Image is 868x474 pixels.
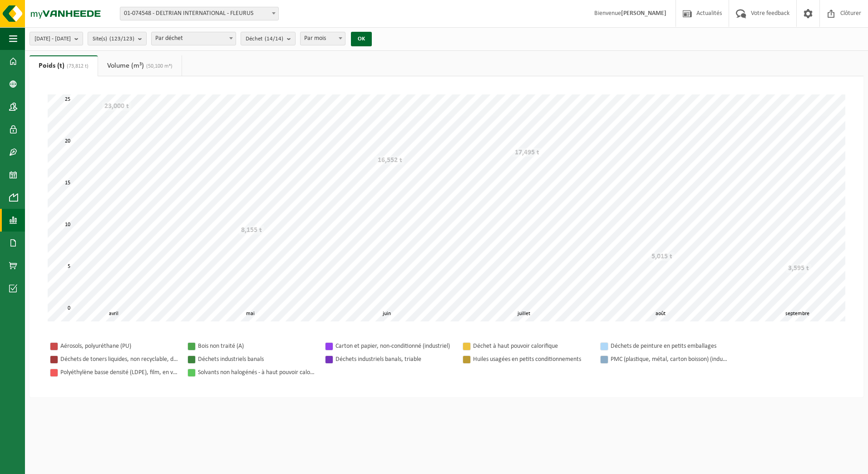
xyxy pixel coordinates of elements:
[30,32,83,45] button: [DATE] - [DATE]
[621,10,666,17] strong: [PERSON_NAME]
[88,32,147,45] button: Site(s)(123/123)
[198,367,316,378] div: Solvants non halogénés - à haut pouvoir calorifique en petits emballages (<200L)
[60,354,178,365] div: Déchets de toners liquides, non recyclable, dangereux
[98,55,182,76] a: Volume (m³)
[300,32,345,45] span: Par mois
[198,354,316,365] div: Déchets industriels banals
[120,7,278,20] span: 01-074548 - DELTRIAN INTERNATIONAL - FLEURUS
[649,252,675,261] div: 5,015 t
[473,354,591,365] div: Huiles usagées en petits conditionnements
[198,341,316,352] div: Bois non traité (A)
[513,148,542,157] div: 17,495 t
[152,32,236,45] span: Par déchet
[30,55,98,76] a: Poids (t)
[60,341,178,352] div: Aérosols, polyuréthane (PU)
[375,156,404,165] div: 16,552 t
[611,354,729,365] div: PMC (plastique, métal, carton boisson) (industriel)
[335,354,454,365] div: Déchets industriels banals, triable
[611,341,729,352] div: Déchets de peinture en petits emballages
[246,32,283,46] span: Déchet
[60,367,178,378] div: Polyéthylène basse densité (LDPE), film, en vrac, naturel
[102,102,131,111] div: 23,000 t
[5,454,152,474] iframe: chat widget
[351,32,372,46] button: OK
[241,32,296,45] button: Déchet(14/14)
[144,64,173,69] span: (50,100 m³)
[239,226,264,235] div: 8,155 t
[473,341,591,352] div: Déchet à haut pouvoir calorifique
[35,32,71,46] span: [DATE] - [DATE]
[265,36,283,42] count: (14/14)
[120,7,279,20] span: 01-074548 - DELTRIAN INTERNATIONAL - FLEURUS
[64,64,89,69] span: (73,812 t)
[301,32,345,45] span: Par mois
[109,36,134,42] count: (123/123)
[151,32,236,45] span: Par déchet
[786,264,811,273] div: 3,595 t
[335,341,454,352] div: Carton et papier, non-conditionné (industriel)
[93,32,134,46] span: Site(s)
